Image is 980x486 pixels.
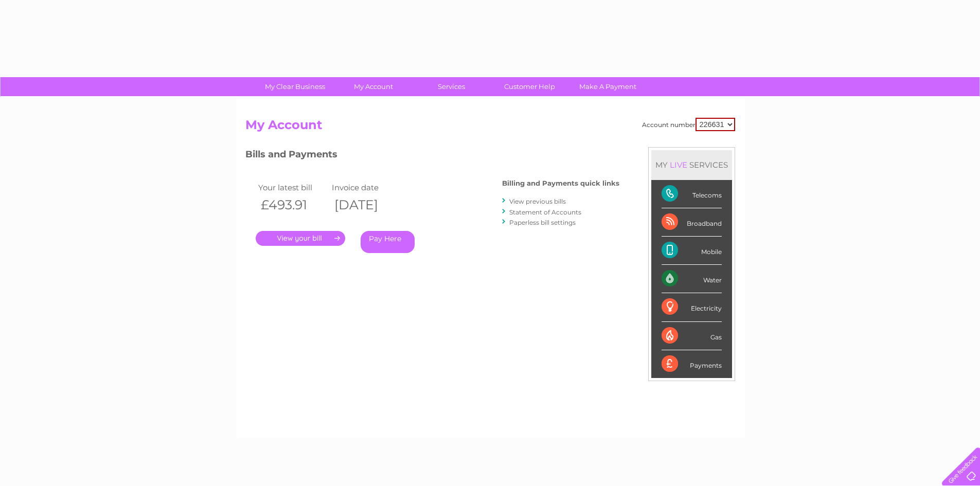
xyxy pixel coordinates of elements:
a: Make A Payment [565,77,650,96]
div: Electricity [662,293,722,321]
div: Gas [662,322,722,350]
div: Mobile [662,237,722,265]
td: Your latest bill [256,181,330,194]
h4: Billing and Payments quick links [502,179,619,187]
h3: Bills and Payments [245,147,619,165]
a: View previous bills [509,197,566,205]
a: Statement of Accounts [509,208,581,216]
a: Pay Here [361,231,415,253]
div: LIVE [668,160,689,170]
div: Broadband [662,208,722,237]
h2: My Account [245,118,735,137]
div: MY SERVICES [651,150,732,179]
a: Paperless bill settings [509,219,576,226]
a: My Account [331,77,416,96]
a: My Clear Business [253,77,337,96]
div: Payments [662,350,722,378]
div: Telecoms [662,180,722,208]
a: Services [409,77,494,96]
a: Customer Help [487,77,572,96]
div: Water [662,265,722,293]
th: [DATE] [329,194,403,215]
th: £493.91 [256,194,330,215]
td: Invoice date [329,181,403,194]
div: Account number [642,118,735,131]
a: . [256,231,345,246]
